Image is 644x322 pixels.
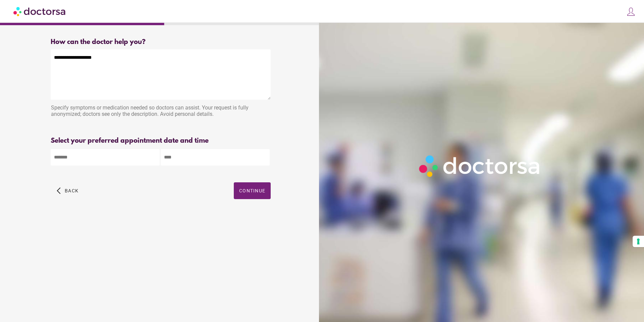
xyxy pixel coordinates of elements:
[239,188,265,193] span: Continue
[54,182,81,199] button: arrow_back_ios Back
[234,182,271,199] button: Continue
[51,38,271,46] div: How can the doctor help you?
[633,236,644,247] button: Your consent preferences for tracking technologies
[13,4,66,19] img: Doctorsa.com
[416,152,544,181] img: Logo-Doctorsa-trans-White-partial-flat.png
[51,137,271,145] div: Select your preferred appointment date and time
[51,101,271,122] div: Specify symptoms or medication needed so doctors can assist. Your request is fully anonymized; do...
[626,7,636,16] img: icons8-customer-100.png
[65,188,78,193] span: Back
